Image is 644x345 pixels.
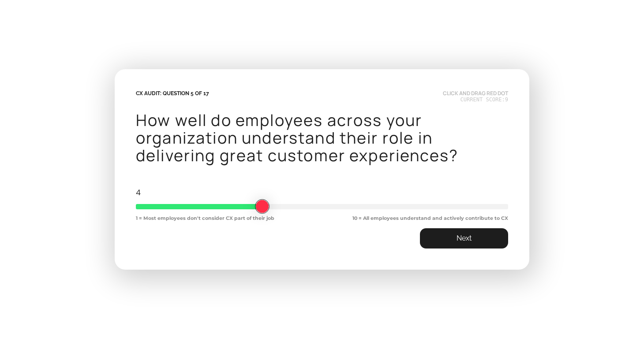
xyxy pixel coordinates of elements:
a: Next [420,228,508,249]
code: Current Score: [461,96,508,103]
div: 1 = Most employees don't consider CX part of their job [136,215,274,222]
div: CX Audit: Question 5 of 17 [136,90,209,103]
div: 10 = All employees understand and actively contribute to CX [352,215,508,222]
span: 4 [136,187,141,198]
span: 9 [505,96,508,103]
div: Employee_CX_Role_Understanding [256,200,269,213]
label: How well do employees across your organization understand their role in delivering great customer... [136,111,508,164]
form: CX Audit Info [115,69,529,270]
div: click and drag red dot [443,90,508,103]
